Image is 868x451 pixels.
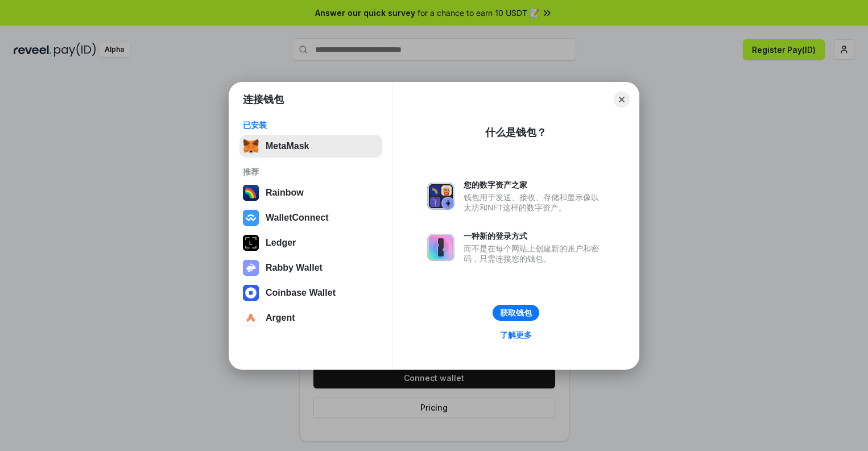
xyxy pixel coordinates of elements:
button: Rainbow [239,181,382,204]
button: 获取钱包 [493,305,539,321]
img: svg+xml,%3Csvg%20width%3D%2228%22%20height%3D%2228%22%20viewBox%3D%220%200%2028%2028%22%20fill%3D... [243,310,259,326]
div: MetaMask [266,141,309,151]
button: Close [614,92,630,107]
img: svg+xml,%3Csvg%20width%3D%2228%22%20height%3D%2228%22%20viewBox%3D%220%200%2028%2028%22%20fill%3D... [243,285,259,301]
div: Rabby Wallet [266,263,323,273]
img: svg+xml,%3Csvg%20xmlns%3D%22http%3A%2F%2Fwww.w3.org%2F2000%2Fsvg%22%20fill%3D%22none%22%20viewBox... [243,260,259,276]
img: svg+xml,%3Csvg%20xmlns%3D%22http%3A%2F%2Fwww.w3.org%2F2000%2Fsvg%22%20fill%3D%22none%22%20viewBox... [427,183,454,210]
div: 一种新的登录方式 [464,231,605,241]
div: 了解更多 [500,330,532,340]
div: 推荐 [243,167,379,177]
img: svg+xml,%3Csvg%20xmlns%3D%22http%3A%2F%2Fwww.w3.org%2F2000%2Fsvg%22%20width%3D%2228%22%20height%3... [243,235,259,251]
div: 而不是在每个网站上创建新的账户和密码，只需连接您的钱包。 [464,243,605,264]
button: Rabby Wallet [239,256,382,279]
div: 钱包用于发送、接收、存储和显示像以太坊和NFT这样的数字资产。 [464,192,605,213]
div: 您的数字资产之家 [464,180,605,190]
button: WalletConnect [239,206,382,229]
div: Ledger [266,238,296,248]
div: Rainbow [266,188,304,198]
div: 已安装 [243,120,379,130]
h1: 连接钱包 [243,93,284,106]
div: 获取钱包 [500,308,532,318]
button: Coinbase Wallet [239,282,382,304]
img: svg+xml,%3Csvg%20width%3D%2228%22%20height%3D%2228%22%20viewBox%3D%220%200%2028%2028%22%20fill%3D... [243,210,259,226]
button: Ledger [239,231,382,254]
img: svg+xml,%3Csvg%20xmlns%3D%22http%3A%2F%2Fwww.w3.org%2F2000%2Fsvg%22%20fill%3D%22none%22%20viewBox... [427,234,454,261]
div: WalletConnect [266,213,329,223]
button: MetaMask [239,135,382,158]
div: Argent [266,313,295,323]
button: Argent [239,307,382,329]
a: 了解更多 [493,328,539,342]
div: 什么是钱包？ [485,126,547,139]
div: Coinbase Wallet [266,288,336,298]
img: svg+xml,%3Csvg%20width%3D%22120%22%20height%3D%22120%22%20viewBox%3D%220%200%20120%20120%22%20fil... [243,185,259,201]
img: svg+xml,%3Csvg%20fill%3D%22none%22%20height%3D%2233%22%20viewBox%3D%220%200%2035%2033%22%20width%... [243,138,259,154]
